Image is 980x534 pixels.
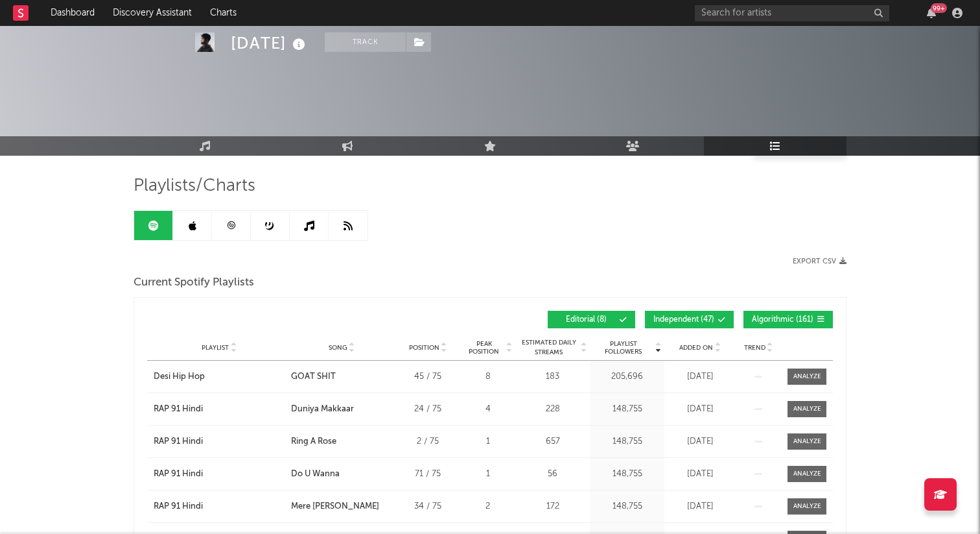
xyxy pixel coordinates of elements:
[325,32,406,52] button: Track
[154,435,203,448] div: RAP 91 Hindi
[519,468,587,481] div: 56
[519,500,587,513] div: 172
[134,178,255,194] span: Playlists/Charts
[463,370,512,383] div: 8
[409,344,439,352] span: Position
[743,311,833,328] button: Algorithmic(161)
[291,468,340,481] div: Do U Wanna
[519,338,579,358] span: Estimated Daily Streams
[463,340,504,356] span: Peak Position
[593,468,661,481] div: 148,755
[593,435,661,448] div: 148,755
[154,370,285,383] a: Desi Hip Hop
[329,344,347,352] span: Song
[202,344,229,352] span: Playlist
[463,468,512,481] div: 1
[668,468,732,481] div: [DATE]
[291,370,336,383] div: GOAT SHIT
[154,500,203,513] div: RAP 91 Hindi
[291,403,354,416] div: Duniya Makkaar
[154,468,285,481] a: RAP 91 Hindi
[399,435,457,448] div: 2 / 75
[463,435,512,448] div: 1
[399,500,457,513] div: 34 / 75
[154,403,203,416] div: RAP 91 Hindi
[593,340,653,356] span: Playlist Followers
[668,435,732,448] div: [DATE]
[154,435,285,448] a: RAP 91 Hindi
[399,468,457,481] div: 71 / 75
[668,370,732,383] div: [DATE]
[154,500,285,513] a: RAP 91 Hindi
[519,435,587,448] div: 657
[154,468,203,481] div: RAP 91 Hindi
[399,370,457,383] div: 45 / 75
[645,311,734,328] button: Independent(47)
[463,500,512,513] div: 2
[752,316,813,324] span: Algorithmic ( 161 )
[154,370,205,383] div: Desi Hip Hop
[668,403,732,416] div: [DATE]
[291,435,336,448] div: Ring A Rose
[793,258,846,265] button: Export CSV
[134,275,254,291] span: Current Spotify Playlists
[593,370,661,383] div: 205,696
[154,403,285,416] a: RAP 91 Hindi
[231,32,309,54] div: [DATE]
[653,316,714,324] span: Independent ( 47 )
[668,500,732,513] div: [DATE]
[548,311,635,328] button: Editorial(8)
[744,344,765,352] span: Trend
[519,370,587,383] div: 183
[679,344,713,352] span: Added On
[556,316,616,324] span: Editorial ( 8 )
[593,403,661,416] div: 148,755
[463,403,512,416] div: 4
[593,500,661,513] div: 148,755
[399,403,457,416] div: 24 / 75
[695,5,889,21] input: Search for artists
[519,403,587,416] div: 228
[931,3,947,13] div: 99 +
[927,8,936,18] button: 99+
[291,500,379,513] div: Mere [PERSON_NAME]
